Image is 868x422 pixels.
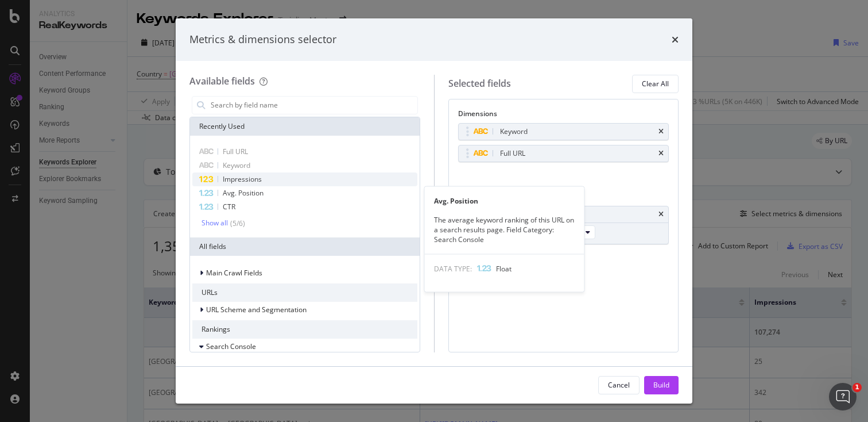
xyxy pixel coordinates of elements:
[829,383,857,411] iframe: Intercom live chat
[192,283,417,302] div: URLs
[210,97,417,114] input: Search by field name
[223,188,263,198] span: Avg. Position
[496,263,511,273] span: Float
[658,211,664,218] div: times
[190,237,420,256] div: All fields
[500,148,525,159] div: Full URL
[632,75,679,93] button: Clear All
[223,202,235,212] span: CTR
[189,32,336,47] div: Metrics & dimensions selector
[500,126,528,137] div: Keyword
[448,77,511,90] div: Selected fields
[598,376,640,394] button: Cancel
[425,196,584,206] div: Avg. Position
[608,380,630,390] div: Cancel
[206,305,307,314] span: URL Scheme and Segmentation
[192,320,417,339] div: Rankings
[658,150,664,157] div: times
[189,75,255,87] div: Available fields
[672,32,679,47] div: times
[206,342,256,351] span: Search Console
[223,147,248,156] span: Full URL
[206,268,262,278] span: Main Crawl Fields
[425,215,584,244] div: The average keyword ranking of this URL on a search results page. Field Category: Search Console
[642,79,669,89] div: Clear All
[228,218,245,228] div: ( 5 / 6 )
[190,117,420,136] div: Recently Used
[653,380,669,390] div: Build
[644,376,679,394] button: Build
[223,174,262,184] span: Impressions
[176,18,692,404] div: modal
[458,109,669,123] div: Dimensions
[458,145,669,162] div: Full URLtimes
[201,219,228,227] div: Show all
[852,383,862,392] span: 1
[458,123,669,140] div: Keywordtimes
[658,128,664,135] div: times
[434,263,472,273] span: DATA TYPE:
[223,160,250,170] span: Keyword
